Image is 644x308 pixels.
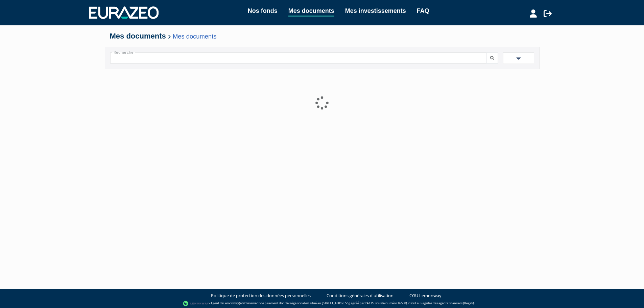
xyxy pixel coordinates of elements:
div: - Agent de (établissement de paiement dont le siège social est situé au [STREET_ADDRESS], agréé p... [7,300,637,307]
input: Recherche [110,52,487,64]
a: Nos fonds [248,6,278,16]
img: 1732889491-logotype_eurazeo_blanc_rvb.png [89,6,159,19]
a: Lemonway [223,301,239,306]
a: Mes documents [173,33,216,40]
a: Mes documents [288,6,334,17]
a: Politique de protection des données personnelles [211,292,311,299]
a: Mes investissements [345,6,406,16]
img: logo-lemonway.png [183,300,209,307]
a: CGU Lemonway [409,292,442,299]
h4: Mes documents [110,32,534,40]
a: Registre des agents financiers (Regafi) [421,301,474,306]
img: filter.svg [516,55,522,62]
a: FAQ [417,6,429,16]
a: Conditions générales d'utilisation [327,292,393,299]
